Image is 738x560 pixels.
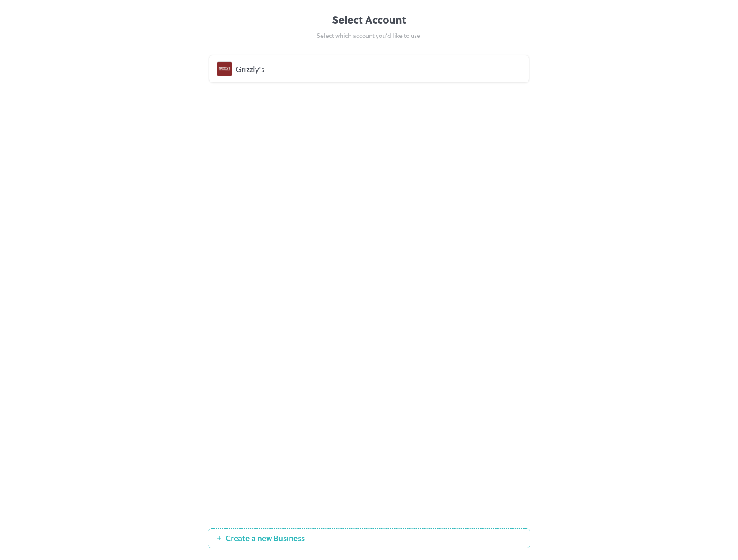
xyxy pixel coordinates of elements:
div: Grizzly's [235,63,521,75]
div: Select which account you’d like to use. [208,31,530,40]
img: avatar [217,62,232,76]
span: Create a new Business [221,534,309,542]
div: Select Account [208,12,530,27]
button: Create a new Business [208,528,530,548]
